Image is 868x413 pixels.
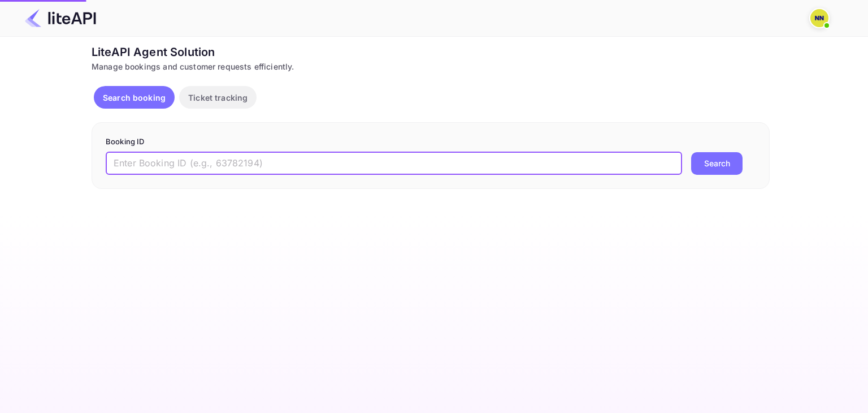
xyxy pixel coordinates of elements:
[691,152,743,175] button: Search
[188,92,248,104] p: Ticket tracking
[25,9,96,27] img: LiteAPI Logo
[106,152,682,175] input: Enter Booking ID (e.g., 63782194)
[103,92,166,104] p: Search booking
[810,9,828,27] img: N/A N/A
[92,44,770,61] div: LiteAPI Agent Solution
[106,136,756,148] p: Booking ID
[92,61,770,72] div: Manage bookings and customer requests efficiently.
